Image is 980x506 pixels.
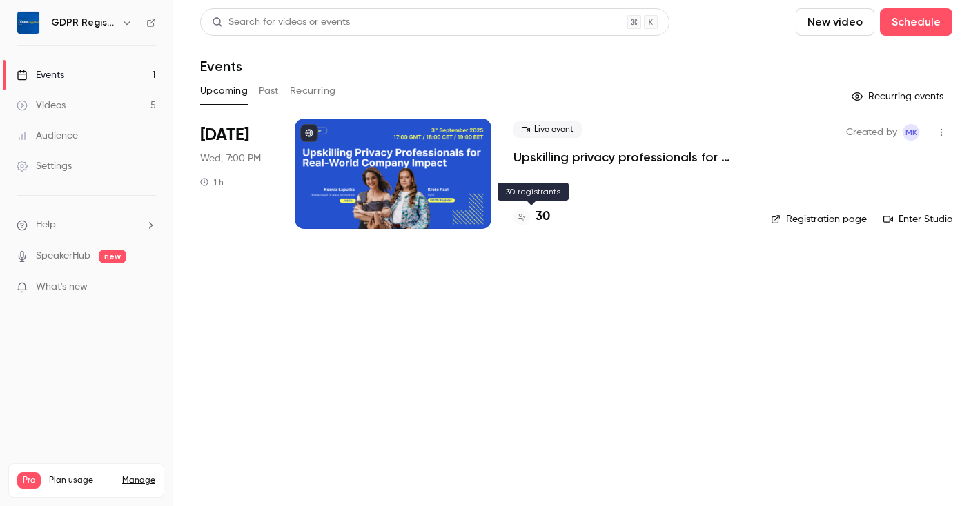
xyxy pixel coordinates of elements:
div: Events [17,68,64,82]
span: What's new [36,280,88,294]
h4: 30 [536,208,550,226]
span: new [99,250,126,263]
button: Recurring [290,80,336,102]
button: New video [796,8,874,36]
div: Settings [17,159,72,173]
a: 30 [513,208,550,226]
span: [DATE] [200,124,249,146]
h6: GDPR Register [51,16,116,30]
div: Videos [17,99,66,112]
span: MK [905,124,917,141]
a: Upskilling privacy professionals for real-world company impact [513,149,749,165]
div: Search for videos or events [212,15,350,30]
button: Past [259,80,279,102]
div: Audience [17,129,78,143]
div: 1 h [200,176,224,188]
button: Upcoming [200,80,248,102]
button: Recurring events [845,85,952,108]
img: GDPR Register [17,12,39,34]
a: Registration page [771,212,867,226]
button: Schedule [880,8,952,36]
span: Plan usage [49,475,114,486]
a: Manage [122,475,155,486]
span: Wed, 7:00 PM [200,152,261,165]
span: Help [36,218,56,232]
h1: Events [200,58,242,74]
a: SpeakerHub [36,249,90,263]
span: Marit Kesa [903,124,919,141]
span: Created by [846,124,897,141]
li: help-dropdown-opener [17,218,156,232]
span: Pro [17,472,41,489]
a: Enter Studio [883,212,952,226]
span: Live event [513,121,582,138]
div: Sep 3 Wed, 7:00 PM (Europe/Tallinn) [200,119,273,229]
